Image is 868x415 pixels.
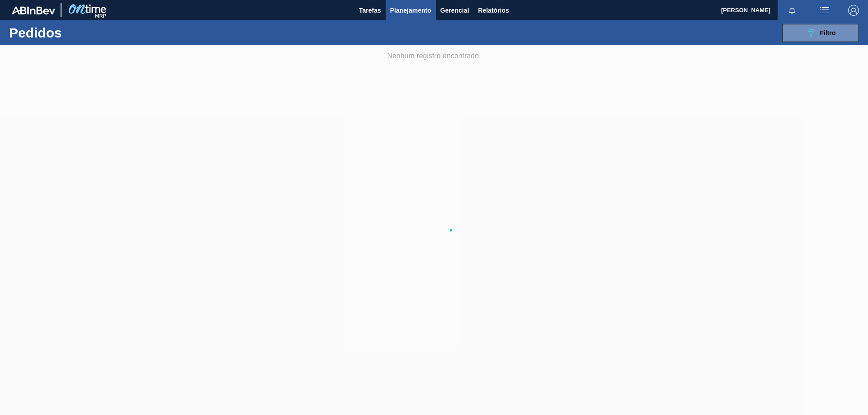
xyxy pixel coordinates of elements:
span: Gerencial [440,5,469,16]
img: userActions [819,5,830,16]
img: TNhmsLtSVTkK8tSr43FrP2fwEKptu5GPRR3wAAAABJRU5ErkJggg== [12,6,55,14]
button: Notificações [778,4,807,17]
h1: Pedidos [9,28,144,38]
span: Tarefas [359,5,381,16]
span: Filtro [820,29,836,37]
span: Relatórios [478,5,509,16]
button: Filtro [782,24,859,42]
span: Planejamento [390,5,431,16]
img: Logout [848,5,859,16]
